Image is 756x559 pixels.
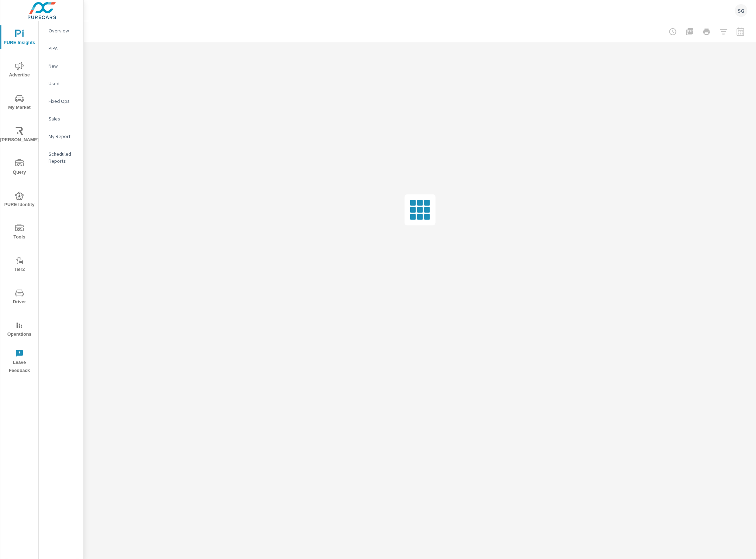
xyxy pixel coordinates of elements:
[2,349,36,375] span: Leave Feedback
[2,30,36,47] span: PURE Insights
[39,25,83,36] div: Overview
[49,150,78,164] p: Scheduled Reports
[49,27,78,34] p: Overview
[39,113,83,124] div: Sales
[2,256,36,274] span: Tier2
[2,62,36,79] span: Advertise
[49,98,78,105] p: Fixed Ops
[49,133,78,140] p: My Report
[0,21,38,378] div: nav menu
[39,131,83,142] div: My Report
[2,224,36,241] span: Tools
[39,78,83,89] div: Used
[2,94,36,112] span: My Market
[49,115,78,122] p: Sales
[2,192,36,209] span: PURE Identity
[49,80,78,87] p: Used
[735,4,748,17] div: SG
[39,149,83,166] div: Scheduled Reports
[39,61,83,71] div: New
[2,289,36,306] span: Driver
[2,127,36,144] span: [PERSON_NAME]
[2,159,36,176] span: Query
[49,45,78,52] p: PIPA
[2,321,36,338] span: Operations
[39,96,83,106] div: Fixed Ops
[49,62,78,69] p: New
[39,43,83,54] div: PIPA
